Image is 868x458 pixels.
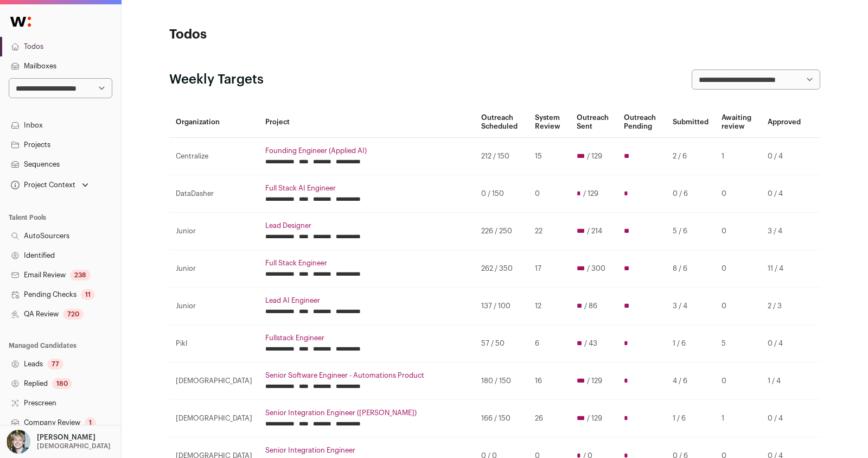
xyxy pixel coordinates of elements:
span: / 129 [583,189,598,198]
td: 8 / 6 [666,250,715,288]
td: Junior [169,213,259,250]
span: / 129 [587,414,602,423]
td: 26 [528,400,570,437]
td: 17 [528,250,570,288]
td: 57 / 50 [475,325,528,362]
div: 1 [85,417,96,428]
a: Senior Integration Engineer [265,446,468,455]
td: 180 / 150 [475,362,528,400]
span: / 300 [587,264,605,273]
td: 1 / 6 [666,325,715,362]
td: 1 [715,138,761,175]
div: Project Context [9,181,75,189]
td: Pikl [169,325,259,362]
td: 4 / 6 [666,362,715,400]
td: DataDasher [169,175,259,213]
span: / 214 [587,227,602,236]
td: 137 / 100 [475,288,528,325]
td: 0 / 4 [761,138,807,175]
div: 11 [81,289,95,300]
td: 0 / 150 [475,175,528,213]
td: 212 / 150 [475,138,528,175]
td: Junior [169,250,259,288]
img: Wellfound [4,11,37,33]
span: / 129 [587,377,602,385]
td: Junior [169,288,259,325]
a: Senior Software Engineer - Automations Product [265,371,468,380]
td: 0 [715,288,761,325]
td: 0 [715,362,761,400]
td: 12 [528,288,570,325]
th: Project [259,107,475,138]
h1: Todos [169,26,386,43]
button: Open dropdown [9,177,91,193]
a: Lead AI Engineer [265,296,468,305]
td: 0 / 4 [761,325,807,362]
td: 262 / 350 [475,250,528,288]
th: Submitted [666,107,715,138]
img: 6494470-medium_jpg [7,430,30,454]
td: 0 [715,213,761,250]
th: Outreach Sent [570,107,617,138]
td: Centralize [169,138,259,175]
h2: Weekly Targets [169,71,264,88]
a: Senior Integration Engineer ([PERSON_NAME]) [265,409,468,417]
td: 0 / 6 [666,175,715,213]
td: 11 / 4 [761,250,807,288]
td: 0 [528,175,570,213]
td: 16 [528,362,570,400]
th: System Review [528,107,570,138]
td: 0 [715,250,761,288]
td: 6 [528,325,570,362]
td: 1 / 4 [761,362,807,400]
td: 166 / 150 [475,400,528,437]
p: [DEMOGRAPHIC_DATA] [37,442,111,450]
div: 720 [63,309,84,320]
td: 22 [528,213,570,250]
td: 0 / 4 [761,175,807,213]
td: 2 / 3 [761,288,807,325]
a: Full Stack AI Engineer [265,184,468,193]
td: 0 / 4 [761,400,807,437]
td: 2 / 6 [666,138,715,175]
th: Approved [761,107,807,138]
td: 226 / 250 [475,213,528,250]
span: / 43 [584,339,597,348]
div: 238 [70,270,91,281]
td: [DEMOGRAPHIC_DATA] [169,400,259,437]
th: Outreach Scheduled [475,107,528,138]
td: 3 / 4 [761,213,807,250]
a: Founding Engineer (Applied AI) [265,147,468,155]
a: Fullstack Engineer [265,334,468,342]
div: 77 [47,359,63,370]
th: Outreach Pending [617,107,666,138]
th: Organization [169,107,259,138]
p: [PERSON_NAME] [37,433,95,442]
a: Full Stack Engineer [265,259,468,268]
td: 3 / 4 [666,288,715,325]
td: 5 [715,325,761,362]
td: 0 [715,175,761,213]
th: Awaiting review [715,107,761,138]
span: / 129 [587,152,602,161]
td: [DEMOGRAPHIC_DATA] [169,362,259,400]
span: / 86 [584,302,597,310]
td: 5 / 6 [666,213,715,250]
div: 180 [52,378,72,389]
button: Open dropdown [4,430,113,454]
td: 15 [528,138,570,175]
td: 1 / 6 [666,400,715,437]
a: Lead Designer [265,221,468,230]
td: 1 [715,400,761,437]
